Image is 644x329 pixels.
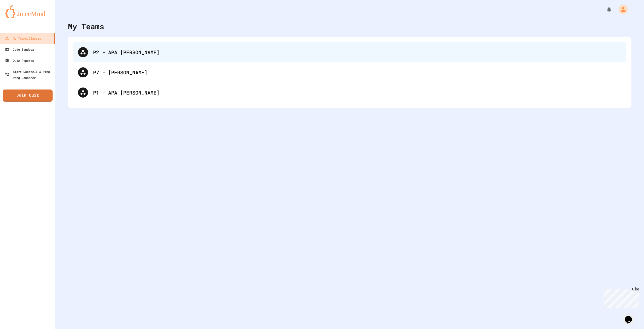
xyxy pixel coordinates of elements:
div: Code Sandbox [5,46,34,52]
iframe: chat widget [623,309,639,324]
div: P1 - APA [PERSON_NAME] [73,82,626,103]
div: My Account [613,4,629,15]
div: P2 - APA [PERSON_NAME] [93,48,621,56]
div: P1 - APA [PERSON_NAME] [93,89,621,96]
div: My Notifications [597,5,613,14]
div: My Teams [68,21,104,32]
div: Chat with us now!Close [2,2,35,32]
div: Quiz Reports [5,57,34,64]
div: P7 - [PERSON_NAME] [73,62,626,82]
iframe: chat widget [602,287,639,308]
img: logo-orange.svg [5,5,50,18]
div: Smart Doorbell & Ping Pong Launcher [5,69,53,81]
div: P2 - APA [PERSON_NAME] [73,42,626,62]
a: Join Quiz [3,89,53,102]
div: My Teams/Classes [5,35,41,41]
div: P7 - [PERSON_NAME] [93,69,621,76]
